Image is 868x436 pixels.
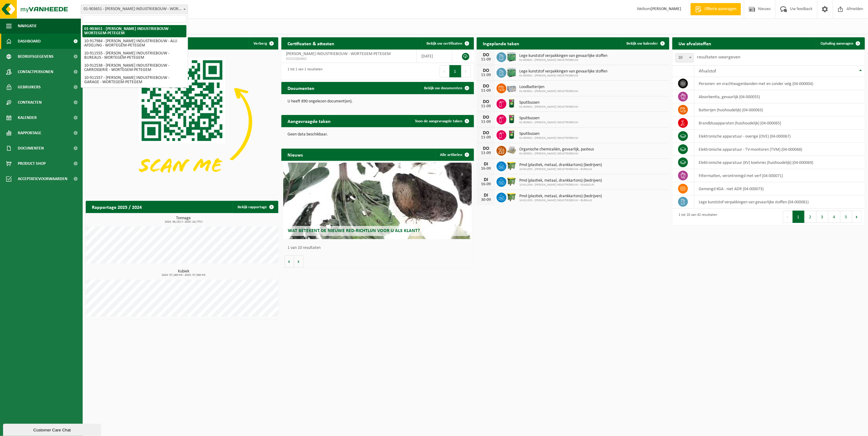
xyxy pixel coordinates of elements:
button: Previous [783,211,793,223]
span: Dashboard [18,34,41,49]
div: 11-09 [480,57,492,62]
div: 30-09 [480,198,492,202]
strong: [PERSON_NAME] [651,7,681,11]
td: gemengd KGA - niet ADR (04-000073) [694,182,865,195]
span: Toon de aangevraagde taken [415,119,463,123]
div: DO [480,53,492,57]
span: Spuitbussen [519,100,578,105]
a: Offerte aanvragen [690,3,741,15]
span: Loodbatterijen [519,85,578,90]
span: Bekijk uw documenten [424,86,463,90]
span: 10 [676,54,693,62]
span: Kalender [18,110,37,125]
button: 1 [793,211,805,223]
button: 2 [805,211,817,223]
h3: Tonnage [89,216,278,224]
td: batterijen (huishoudelijk) (04-000063) [694,103,865,116]
span: 10-911555 - [PERSON_NAME] INDUSTRIEBOUW - BUREAUS [519,199,602,202]
img: Download de VHEPlus App [86,50,278,194]
td: brandblusapparaten (huishoudelijk) (04-000065) [694,116,865,130]
td: lege kunststof verpakkingen van gevaarlijke stoffen (04-000081) [694,195,865,209]
img: PB-OT-0200-MET-00-03 [506,98,517,109]
h2: Certificaten & attesten [281,37,340,49]
button: Volgende [294,255,304,268]
td: filtermatten, verontreinigd met verf (04-000071) [694,169,865,182]
span: 01-903651 - [PERSON_NAME] INDUSTRIEBOUW [519,58,607,62]
span: Afvalstof [699,69,716,74]
img: WB-1100-HPE-GN-50 [506,161,517,171]
div: DO [480,68,492,73]
span: 01-903651 - [PERSON_NAME] INDUSTRIEBOUW [519,90,578,93]
span: RED25004865 [286,57,412,61]
span: Wat betekent de nieuwe RED-richtlijn voor u als klant? [288,228,420,233]
button: 1 [449,65,461,77]
div: DO [480,146,492,151]
div: DO [480,115,492,120]
span: 01-903651 - [PERSON_NAME] INDUSTRIEBOUW [519,105,578,109]
h2: Nieuws [281,149,309,161]
button: 3 [817,211,829,223]
td: elektronische apparatuur (KV) koelvries (huishoudelijk) (04-000069) [694,156,865,169]
li: 10-912538 - [PERSON_NAME] INDUSTRIEBOUW - CARROSSERIE - WORTEGEM-PETEGEM [82,62,186,74]
span: 2024: 57,180 m3 - 2025: 37,340 m3 [89,274,278,277]
div: 11-09 [480,73,492,77]
div: DI [480,193,492,198]
span: Verberg [254,42,267,46]
span: Pmd (plastiek, metaal, drankkartons) (bedrijven) [519,178,602,183]
img: PB-OT-0200-MET-00-03 [506,129,517,140]
span: Gebruikers [18,79,41,95]
div: DO [480,99,492,104]
div: 16-09 [480,182,492,187]
a: Wat betekent de nieuwe RED-richtlijn voor u als klant? [283,163,472,239]
span: Organische chemicaliën, gevaarlijk, pasteus [519,147,594,152]
img: LP-PA-00000-WDN-11 [506,145,517,155]
h2: Rapportage 2025 / 2024 [86,201,148,213]
button: Previous [440,65,449,77]
label: resultaten weergeven [697,55,740,60]
img: PB-HB-1400-HPE-GN-11 [506,67,517,78]
div: 1 tot 10 van 42 resultaten [675,210,717,224]
span: Contactpersonen [18,64,53,79]
span: Rapportage [18,125,41,141]
span: Lege kunststof verpakkingen van gevaarlijke stoffen [519,54,607,58]
td: absorbentia, gevaarlijk (04-000055) [694,90,865,103]
img: PB-LB-0680-HPE-GY-01 [506,83,517,93]
span: Spuitbussen [519,131,578,136]
span: Product Shop [18,156,46,171]
div: 11-09 [480,89,492,93]
a: Bekijk uw certificaten [422,37,473,50]
a: Bekijk rapportage [233,201,278,213]
button: Vorige [284,255,294,268]
div: DI [480,177,492,182]
p: U heeft 890 ongelezen document(en). [287,99,468,104]
li: 10-917984 - [PERSON_NAME] INDUSTRIEBOUW - ALU AFDELING - WORTEGEM-PETEGEM [82,37,186,50]
span: Ophaling aanvragen [821,42,854,46]
span: 01-903651 - WILLY NAESSENS INDUSTRIEBOUW - WORTEGEM-PETEGEM [81,5,188,14]
a: Alle artikelen [435,149,473,161]
span: Navigatie [18,18,37,34]
h2: Aangevraagde taken [281,115,337,127]
h3: Kubiek [89,269,278,277]
a: Bekijk uw kalender [622,37,669,50]
a: Toon de aangevraagde taken [410,115,473,127]
a: Bekijk uw documenten [419,82,473,94]
div: 16-09 [480,167,492,171]
img: WB-1100-HPE-GN-50 [506,192,517,202]
span: Contracten [18,95,42,110]
div: DO [480,131,492,135]
td: elektronische apparatuur - overige (OVE) (04-000067) [694,130,865,143]
span: 2024: 36,151 t - 2025: 24,775 t [89,220,278,224]
span: 10-911556 - [PERSON_NAME] INDUSTRIEBOUW - MAGAZIJN [519,183,602,187]
span: Bedrijfsgegevens [18,49,54,64]
li: 10-911557 - [PERSON_NAME] INDUSTRIEBOUW - GARAGE - WORTEGEM-PETEGEM [82,74,186,86]
li: 01-903651 - [PERSON_NAME] INDUSTRIEBOUW - WORTEGEM-PETEGEM [82,25,186,37]
button: Next [852,211,862,223]
td: personen -en vrachtwagenbanden met en zonder velg (04-000004) [694,77,865,90]
button: 4 [829,211,840,223]
img: PB-HB-1400-HPE-GN-11 [506,51,517,62]
button: 5 [840,211,852,223]
span: 01-903651 - [PERSON_NAME] INDUSTRIEBOUW [519,136,578,140]
span: Lege kunststof verpakkingen van gevaarlijke stoffen [519,69,607,74]
span: 01-903651 - [PERSON_NAME] INDUSTRIEBOUW [519,152,594,156]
